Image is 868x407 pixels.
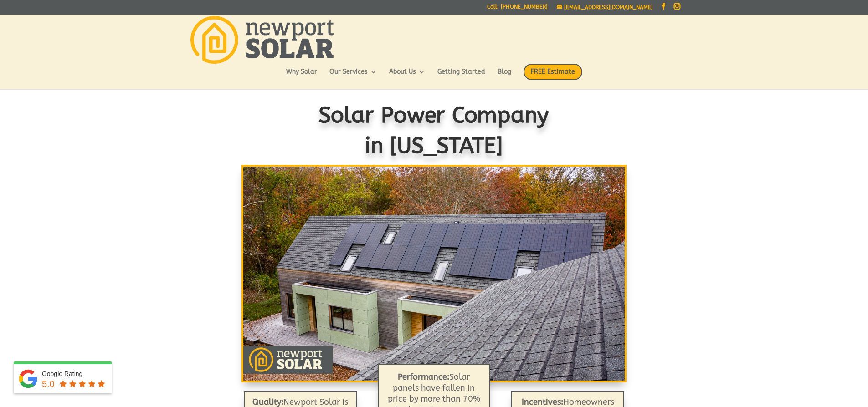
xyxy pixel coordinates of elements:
a: Blog [498,69,511,84]
a: Call: [PHONE_NUMBER] [487,4,548,14]
div: Google Rating [42,369,107,378]
a: 2 [429,362,432,366]
a: [EMAIL_ADDRESS][DOMAIN_NAME] [557,4,653,10]
a: About Us [389,69,425,84]
a: FREE Estimate [524,64,582,89]
img: Solar Modules: Roof Mounted [243,167,624,381]
span: 5.0 [42,379,55,389]
b: Performance: [398,372,449,382]
span: Solar Power Company in [US_STATE] [319,103,550,159]
a: Why Solar [286,69,317,84]
a: Getting Started [437,69,485,84]
strong: Incentives: [522,397,563,407]
strong: Quality: [252,397,283,407]
span: FREE Estimate [524,64,582,80]
img: Newport Solar | Solar Energy Optimized. [190,16,334,64]
a: Our Services [329,69,377,84]
a: 4 [444,362,447,366]
a: 1 [421,362,424,366]
a: 3 [437,362,440,366]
